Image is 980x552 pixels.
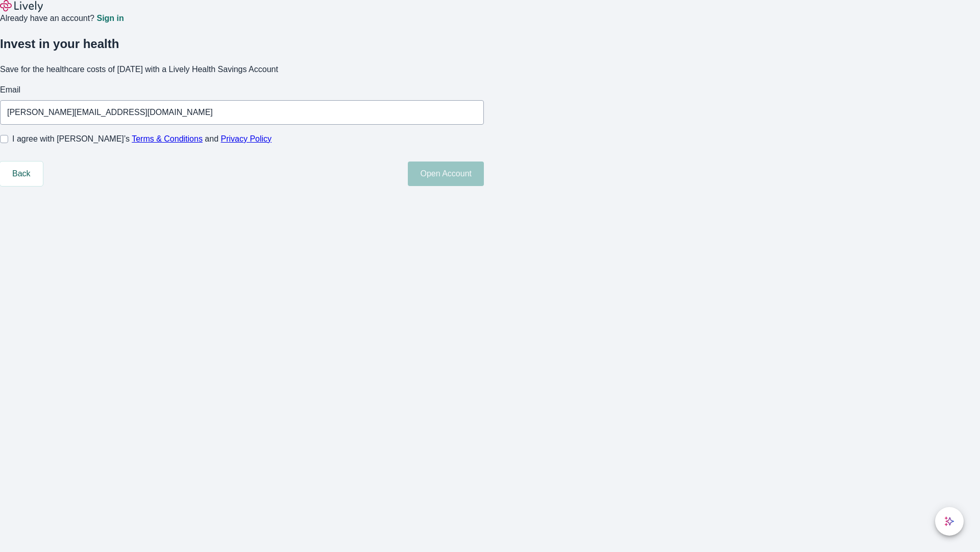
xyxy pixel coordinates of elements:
[12,133,272,145] span: I agree with [PERSON_NAME]’s and
[132,134,203,143] a: Terms & Conditions
[944,516,954,526] svg: Lively AI Assistant
[935,507,964,536] button: chat
[96,14,124,22] a: Sign in
[221,134,272,143] a: Privacy Policy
